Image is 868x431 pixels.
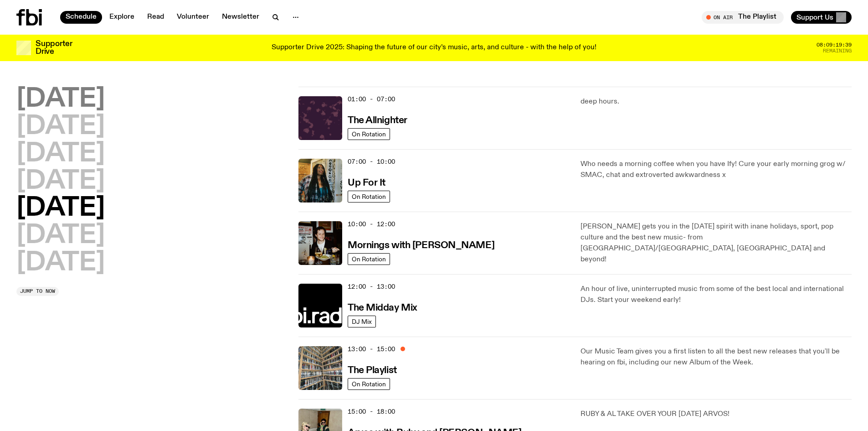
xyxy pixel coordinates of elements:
h3: The Playlist [348,366,397,375]
button: [DATE] [16,250,105,276]
a: The Midday Mix [348,301,417,313]
a: On Rotation [348,128,390,140]
a: DJ Mix [348,316,376,327]
p: An hour of live, uninterrupted music from some of the best local and international DJs. Start you... [580,284,852,306]
img: Sam blankly stares at the camera, brightly lit by a camera flash wearing a hat collared shirt and... [298,221,342,265]
span: On Rotation [352,380,386,387]
span: On Rotation [352,255,386,262]
a: Explore [104,11,140,24]
a: Newsletter [216,11,265,24]
span: DJ Mix [352,318,372,325]
a: Up For It [348,177,385,188]
a: Mornings with [PERSON_NAME] [348,239,494,250]
a: On Rotation [348,378,390,390]
span: Remaining [823,48,852,53]
button: Jump to now [16,287,59,296]
a: The Playlist [348,364,397,375]
span: Support Us [796,13,833,21]
button: [DATE] [16,169,105,194]
h3: The Midday Mix [348,303,417,313]
p: deep hours. [580,96,852,107]
p: Who needs a morning coffee when you have Ify! Cure your early morning grog w/ SMAC, chat and extr... [580,159,852,181]
a: Read [142,11,169,24]
p: RUBY & AL TAKE OVER YOUR [DATE] ARVOS! [580,409,852,420]
p: [PERSON_NAME] gets you in the [DATE] spirit with inane holidays, sport, pop culture and the best ... [580,221,852,265]
span: 12:00 - 13:00 [348,282,395,291]
span: 10:00 - 12:00 [348,220,395,228]
a: Schedule [60,11,102,24]
a: Volunteer [171,11,215,24]
img: A corner shot of the fbi music library [298,346,342,390]
button: [DATE] [16,141,105,167]
span: 15:00 - 18:00 [348,407,395,416]
span: 08:09:19:39 [817,42,852,47]
span: 01:00 - 07:00 [348,95,395,104]
button: [DATE] [16,87,105,112]
a: The Allnighter [348,114,407,125]
a: On Rotation [348,253,390,265]
button: [DATE] [16,196,105,221]
span: Jump to now [20,289,55,294]
button: [DATE] [16,223,105,249]
p: Our Music Team gives you a first listen to all the best new releases that you'll be hearing on fb... [580,346,852,368]
p: Supporter Drive 2025: Shaping the future of our city’s music, arts, and culture - with the help o... [272,44,596,52]
img: Ify - a Brown Skin girl with black braided twists, looking up to the side with her tongue stickin... [298,159,342,203]
button: On AirThe Playlist [702,11,784,24]
h3: Mornings with [PERSON_NAME] [348,241,494,250]
h3: Up For It [348,178,385,188]
h3: The Allnighter [348,116,407,125]
h3: Supporter Drive [36,40,72,56]
span: On Rotation [352,130,386,137]
span: On Rotation [352,193,386,200]
button: [DATE] [16,114,105,140]
a: On Rotation [348,191,390,203]
span: 13:00 - 15:00 [348,345,395,353]
button: Support Us [791,11,852,24]
span: 07:00 - 10:00 [348,157,395,166]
